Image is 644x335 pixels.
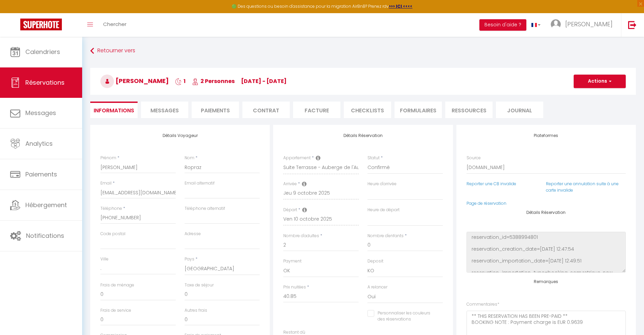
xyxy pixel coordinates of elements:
[100,180,112,187] label: Email
[26,231,64,240] span: Notifications
[467,181,516,187] a: Reporter une CB invalide
[192,77,235,85] span: 2 Personnes
[367,284,387,290] label: A relancer
[445,102,493,118] li: Ressources
[90,45,636,57] a: Retourner vers
[25,78,65,87] span: Réservations
[467,210,626,215] h4: Détails Réservation
[467,301,499,308] label: Commentaires
[479,19,526,31] button: Besoin d'aide ?
[192,102,239,118] li: Paiements
[185,282,214,288] label: Taxe de séjour
[100,256,109,262] label: Ville
[100,282,134,288] label: Frais de ménage
[367,233,404,239] label: Nombre d'enfants
[100,231,125,237] label: Code postal
[100,205,122,212] label: Téléphone
[185,256,194,262] label: Pays
[467,279,626,284] h4: Remarques
[467,200,506,206] a: Page de réservation
[551,19,561,29] img: ...
[25,139,53,148] span: Analytics
[283,133,443,138] h4: Détails Réservation
[185,180,215,187] label: Email alternatif
[293,102,340,118] li: Facture
[185,307,207,314] label: Autres frais
[367,155,380,161] label: Statut
[628,21,637,29] img: logout
[185,231,201,237] label: Adresse
[100,133,260,138] h4: Détails Voyageur
[467,133,626,138] h4: Plateformes
[185,155,194,161] label: Nom
[283,284,306,290] label: Prix nuitées
[25,48,60,56] span: Calendriers
[283,207,297,213] label: Départ
[100,77,169,85] span: [PERSON_NAME]
[546,13,621,37] a: ... [PERSON_NAME]
[344,102,391,118] li: CHECKLISTS
[90,102,138,118] li: Informations
[283,181,297,187] label: Arrivée
[395,102,442,118] li: FORMULAIRES
[283,258,302,264] label: Payment
[25,170,57,178] span: Paiements
[100,155,116,161] label: Prénom
[100,307,131,314] label: Frais de service
[150,107,179,114] span: Messages
[367,207,400,213] label: Heure de départ
[185,205,225,212] label: Téléphone alternatif
[496,102,543,118] li: Journal
[283,233,319,239] label: Nombre d'adultes
[25,201,67,209] span: Hébergement
[367,258,383,264] label: Deposit
[565,20,613,28] span: [PERSON_NAME]
[103,21,126,28] span: Chercher
[242,102,290,118] li: Contrat
[283,155,311,161] label: Appartement
[175,77,186,85] span: 1
[98,13,132,37] a: Chercher
[25,109,56,117] span: Messages
[389,3,412,9] a: >>> ICI <<<<
[574,75,626,88] button: Actions
[367,181,397,187] label: Heure d'arrivée
[241,77,287,85] span: [DATE] - [DATE]
[467,155,481,161] label: Source
[546,181,619,193] a: Reporter une annulation suite à une carte invalide
[20,19,62,30] img: Super Booking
